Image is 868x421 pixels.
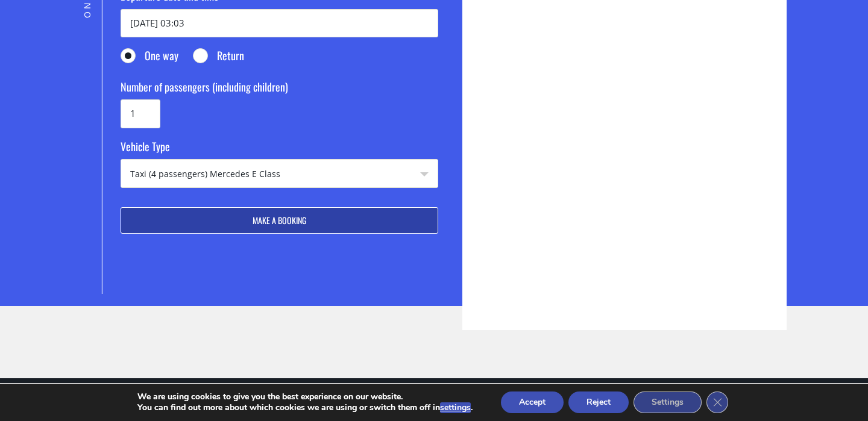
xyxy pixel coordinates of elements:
[121,139,438,160] label: Vehicle Type
[634,391,702,413] button: Settings
[568,391,629,413] button: Reject
[193,48,244,69] label: Return
[137,402,473,413] p: You can find out more about which cookies we are using or switch them off in .
[440,402,471,413] button: settings
[706,391,728,413] button: Close GDPR Cookie Banner
[121,80,438,100] label: Number of passengers (including children)
[121,48,178,69] label: One way
[137,391,473,402] p: We are using cookies to give you the best experience on our website.
[501,391,564,413] button: Accept
[121,207,438,234] button: Make a booking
